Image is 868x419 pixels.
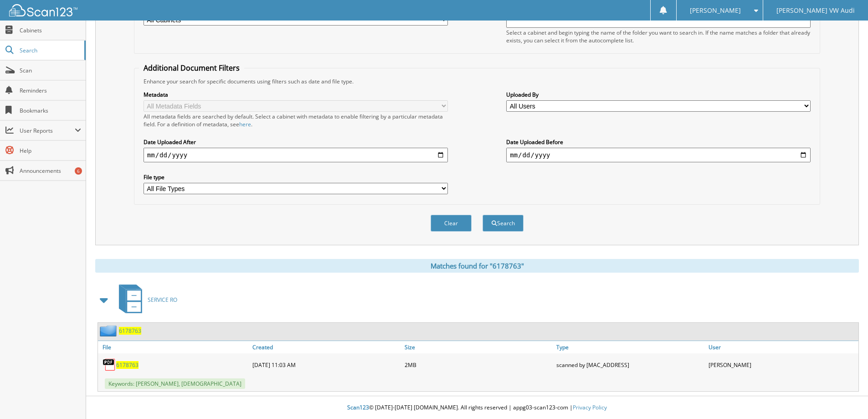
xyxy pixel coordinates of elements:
[75,167,82,175] div: 6
[402,341,555,353] a: Size
[706,356,858,374] div: [PERSON_NAME]
[144,113,448,128] div: All metadata fields are searched by default. Select a cabinet with metadata to enable filtering b...
[20,127,75,134] span: User Reports
[144,173,448,181] label: File type
[103,358,116,372] img: PDF.png
[431,215,472,232] button: Clear
[506,91,811,98] label: Uploaded By
[139,78,815,85] div: Enhance your search for specific documents using filters such as date and file type.
[239,120,251,128] a: here
[144,138,448,146] label: Date Uploaded After
[105,378,245,389] span: Keywords: [PERSON_NAME], [DEMOGRAPHIC_DATA]
[100,325,119,336] img: folder2.png
[573,403,607,411] a: Privacy Policy
[98,341,250,353] a: File
[95,259,859,273] div: Matches found for "6178763"
[554,341,706,353] a: Type
[119,327,141,335] a: 6178763
[690,8,741,13] span: [PERSON_NAME]
[20,26,81,34] span: Cabinets
[506,148,811,162] input: end
[86,397,868,419] div: © [DATE]-[DATE] [DOMAIN_NAME]. All rights reserved | appg03-scan123-com |
[116,361,139,369] a: 6178763
[144,91,448,98] label: Metadata
[506,29,811,44] div: Select a cabinet and begin typing the name of the folder you want to search in. If the name match...
[20,167,81,175] span: Announcements
[148,296,177,304] span: SERVICE RO
[113,282,177,318] a: SERVICE RO
[402,356,555,374] div: 2MB
[20,67,81,74] span: Scan
[250,356,402,374] div: [DATE] 11:03 AM
[506,138,811,146] label: Date Uploaded Before
[706,341,858,353] a: User
[20,107,81,114] span: Bookmarks
[822,375,868,419] iframe: Chat Widget
[144,148,448,162] input: start
[483,215,524,232] button: Search
[776,8,855,13] span: [PERSON_NAME] VW Audi
[9,4,77,16] img: scan123-logo-white.svg
[139,63,244,73] legend: Additional Document Filters
[347,403,369,411] span: Scan123
[554,356,706,374] div: scanned by [MAC_ADDRESS]
[250,341,402,353] a: Created
[20,47,80,54] span: Search
[20,87,81,94] span: Reminders
[20,147,81,155] span: Help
